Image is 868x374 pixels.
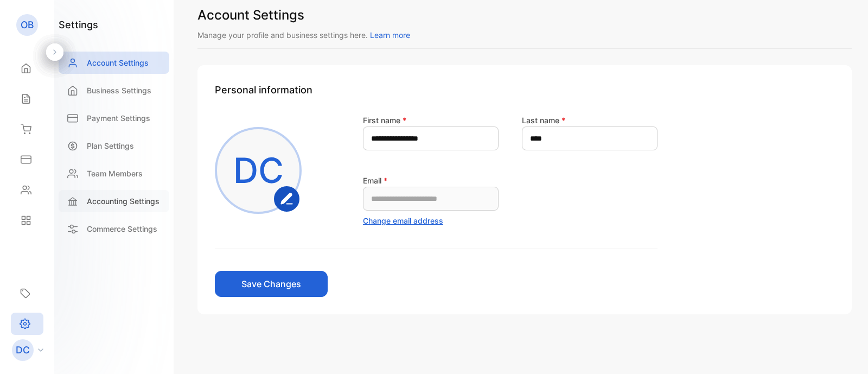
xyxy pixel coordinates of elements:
[87,195,159,207] p: Accounting Settings
[233,144,284,196] p: DC
[363,215,443,226] button: Change email address
[87,85,151,96] p: Business Settings
[59,17,98,32] h1: settings
[87,112,150,124] p: Payment Settings
[197,29,852,41] p: Manage your profile and business settings here.
[87,140,134,151] p: Plan Settings
[59,162,169,185] a: Team Members
[21,18,34,32] p: OB
[59,218,169,240] a: Commerce Settings
[215,271,328,297] button: Save Changes
[363,116,406,125] label: First name
[59,135,169,157] a: Plan Settings
[215,83,834,97] h1: Personal information
[370,30,410,40] span: Learn more
[59,107,169,129] a: Payment Settings
[522,116,565,125] label: Last name
[16,343,30,357] p: DC
[197,5,852,25] h1: Account Settings
[87,57,149,68] p: Account Settings
[87,223,157,234] p: Commerce Settings
[363,176,387,185] label: Email
[59,79,169,102] a: Business Settings
[59,52,169,74] a: Account Settings
[59,190,169,212] a: Accounting Settings
[87,168,143,179] p: Team Members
